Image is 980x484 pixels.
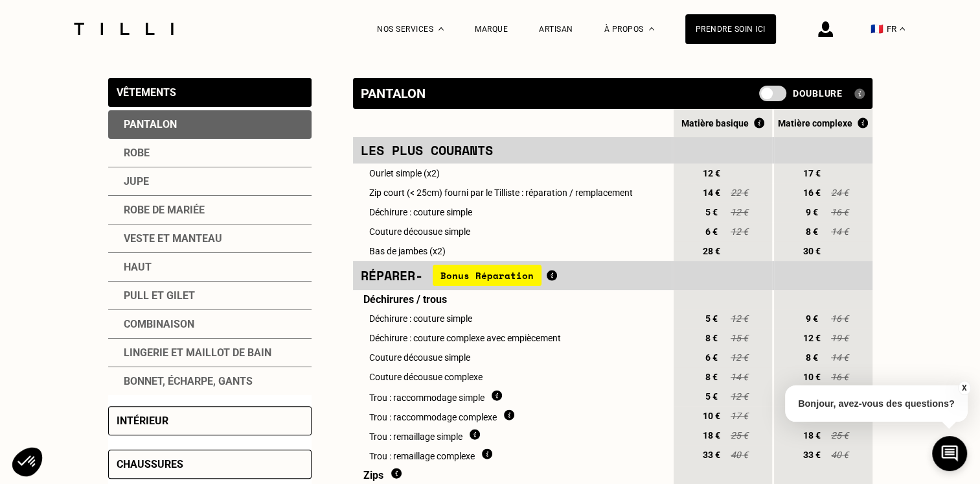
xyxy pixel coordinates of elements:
img: menu déroulant [900,27,905,30]
div: Pull et gilet [108,282,312,310]
div: Robe [108,139,312,167]
img: Qu'est ce que le raccommodage ? [492,390,502,401]
span: 18 € [700,430,724,441]
span: 16 € [801,188,824,198]
div: Matière basique [674,117,772,128]
div: Robe de mariée [108,196,312,224]
span: 17 € [730,411,749,421]
span: 22 € [730,188,749,198]
img: Dois fournir du matériel ? [391,468,402,479]
span: 10 € [700,411,724,421]
div: Pantalon [108,110,312,139]
span: 12 € [730,352,749,363]
span: 15 € [730,333,749,343]
td: Couture décousue complexe [353,367,672,387]
span: 8 € [801,352,824,363]
span: 6 € [700,352,724,363]
div: Chaussures [117,458,183,470]
img: Qu'est ce que le Bonus Réparation ? [858,117,868,128]
span: 12 € [730,391,749,402]
span: 16 € [830,313,850,324]
span: 30 € [801,246,824,256]
img: Qu'est ce que le Bonus Réparation ? [754,117,764,128]
span: 12 € [801,333,824,343]
div: Jupe [108,167,312,196]
div: Combinaison [108,310,312,339]
img: Qu'est ce que le remaillage ? [482,448,492,459]
span: 18 € [801,430,824,441]
td: Trou : raccommodage simple [353,387,672,406]
span: Bonus Réparation [433,265,541,286]
span: 5 € [700,207,724,217]
img: Logo du service de couturière Tilli [69,23,178,35]
div: Lingerie et maillot de bain [108,339,312,367]
span: 24 € [830,188,850,198]
td: Déchirure : couture simple [353,309,672,328]
td: Trou : remaillage complexe [353,445,672,465]
span: 8 € [700,333,724,343]
span: 33 € [801,450,824,460]
a: Prendre soin ici [685,14,776,44]
span: 25 € [730,430,749,441]
span: 16 € [830,207,850,217]
span: 14 € [730,372,749,382]
td: Couture décousue simple [353,348,672,367]
div: Réparer - [361,265,664,286]
span: 40 € [730,450,749,460]
span: 5 € [700,313,724,324]
span: 25 € [830,430,850,441]
img: icône connexion [818,21,833,37]
td: Déchirure : couture simple [353,202,672,222]
div: Intérieur [117,415,168,427]
span: 12 € [730,313,749,324]
span: 6 € [700,226,724,237]
span: 9 € [801,313,824,324]
img: Qu'est ce qu'une doublure ? [854,88,865,99]
img: Qu'est ce que le Bonus Réparation ? [547,270,557,281]
span: 33 € [700,450,724,460]
span: 40 € [830,450,850,460]
span: 14 € [830,352,850,363]
span: 12 € [700,168,724,178]
span: 12 € [730,207,749,217]
td: Bas de jambes (x2) [353,241,672,261]
td: Ourlet simple (x2) [353,163,672,183]
td: Déchirures / trous [353,290,672,309]
span: 8 € [801,226,824,237]
span: 17 € [801,168,824,178]
div: Bonnet, écharpe, gants [108,367,312,395]
span: Doublure [793,88,843,99]
div: Vêtements [117,86,176,99]
span: 19 € [830,333,850,343]
span: 12 € [730,226,749,237]
div: Veste et manteau [108,224,312,253]
td: Trou : raccommodage complexe [353,406,672,426]
img: Qu'est ce que le raccommodage ? [504,409,514,420]
span: 14 € [700,188,724,198]
span: 8 € [700,372,724,382]
span: 🇫🇷 [871,23,883,35]
span: 14 € [830,226,850,237]
img: Qu'est ce que le remaillage ? [470,429,480,440]
td: Zip court (< 25cm) fourni par le Tilliste : réparation / remplacement [353,183,672,202]
a: Marque [475,25,508,34]
td: Couture décousue simple [353,222,672,241]
div: Haut [108,253,312,282]
td: Déchirure : couture complexe avec empiècement [353,328,672,348]
span: 9 € [801,207,824,217]
p: Bonjour, avez-vous des questions? [785,385,968,422]
td: Trou : remaillage simple [353,426,672,445]
img: Menu déroulant à propos [649,27,654,30]
div: Matière complexe [774,117,872,128]
img: Menu déroulant [439,27,444,30]
div: Pantalon [361,86,426,101]
span: 28 € [700,246,724,256]
a: Artisan [539,25,573,34]
td: Les plus courants [353,137,672,163]
button: X [957,381,970,395]
span: 5 € [700,391,724,402]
